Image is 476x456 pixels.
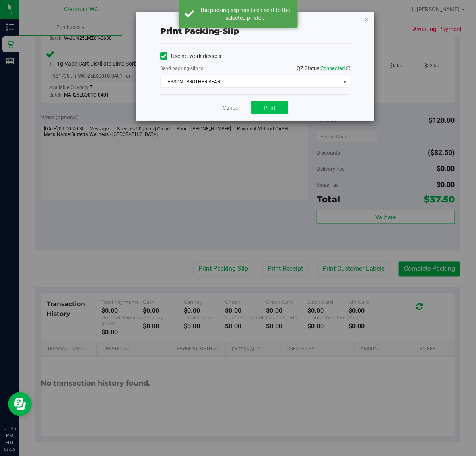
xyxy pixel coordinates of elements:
[264,105,276,111] span: Print
[160,26,239,36] span: Print packing-slip
[198,6,292,22] div: The packing slip has been sent to the selected printer.
[160,52,221,60] label: Use network devices
[251,101,288,114] button: Print
[340,76,350,87] span: select
[160,65,205,72] label: Send packing-slip to:
[223,104,239,112] a: Cancel
[161,76,340,87] span: EPSON - BROTHER-BEAR
[321,65,345,71] span: Connected
[8,392,32,416] iframe: Resource center
[297,65,350,71] span: QZ Status:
